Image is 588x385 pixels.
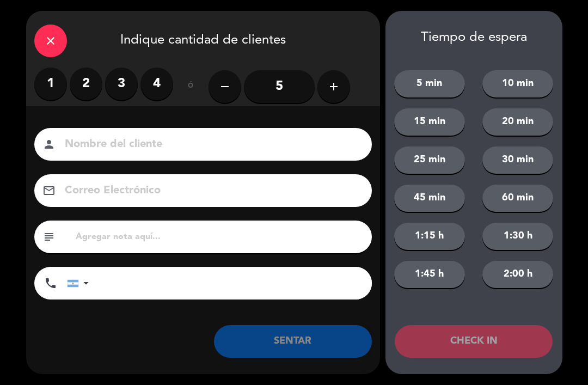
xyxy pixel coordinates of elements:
button: 45 min [394,185,465,212]
div: Indique cantidad de clientes [26,11,380,68]
button: 20 min [482,108,553,136]
button: 10 min [482,70,553,97]
label: 2 [70,68,102,100]
button: 5 min [394,70,465,97]
button: SENTAR [214,325,372,358]
div: ó [173,68,209,106]
button: 1:15 h [394,223,465,250]
label: 3 [105,68,138,100]
button: add [317,70,350,103]
input: Nombre del cliente [64,135,358,154]
i: phone [44,277,57,290]
button: CHECK IN [395,325,553,358]
button: 25 min [394,146,465,174]
button: 15 min [394,108,465,136]
label: 4 [140,68,173,100]
button: 60 min [482,185,553,212]
button: 1:45 h [394,261,465,288]
i: add [327,80,340,93]
i: close [44,34,57,47]
div: Argentina: +54 [68,267,93,299]
i: remove [218,80,231,93]
button: 1:30 h [482,223,553,250]
button: 2:00 h [482,261,553,288]
label: 1 [34,68,67,100]
div: Tiempo de espera [385,30,562,46]
i: person [42,138,56,151]
i: subject [42,230,56,243]
button: 30 min [482,146,553,174]
input: Agregar nota aquí... [75,229,364,245]
i: email [42,184,56,197]
button: remove [209,70,241,103]
input: Correo Electrónico [64,181,358,200]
